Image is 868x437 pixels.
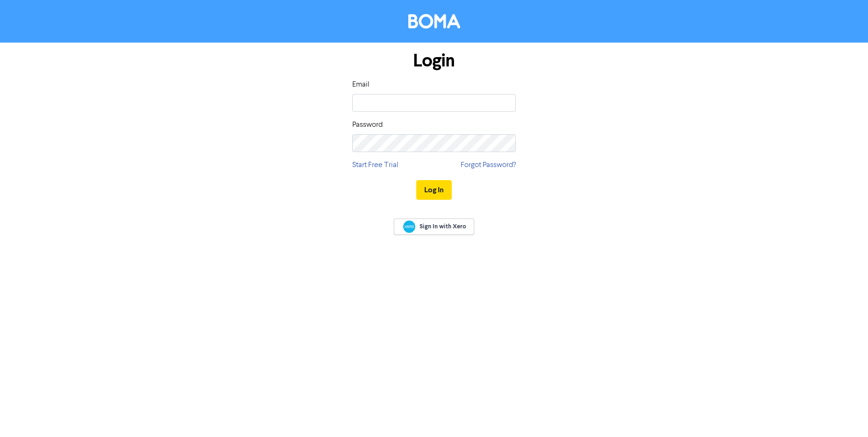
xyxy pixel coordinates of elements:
[408,14,460,29] img: BOMA Logo
[416,180,452,200] button: Log In
[352,119,383,131] label: Password
[403,220,415,233] img: Xero logo
[352,160,398,171] a: Start Free Trial
[352,50,516,72] h1: Login
[420,222,466,231] span: Sign In with Xero
[394,218,474,235] a: Sign In with Xero
[352,79,370,90] label: Email
[461,160,516,171] a: Forgot Password?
